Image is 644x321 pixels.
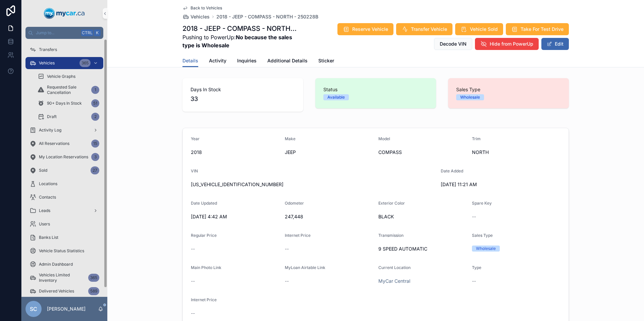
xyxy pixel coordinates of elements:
a: Admin Dashboard [25,258,103,270]
span: Odometer [285,201,304,206]
span: -- [472,278,476,284]
a: Users [25,218,103,230]
span: -- [191,278,195,284]
span: Reserve Vehicle [352,26,388,33]
span: 247,448 [285,213,373,220]
span: Locations [39,181,57,186]
span: Back to Vehicles [191,5,222,11]
span: 33 [191,94,295,104]
div: 365 [88,274,99,282]
span: Delivered Vehicles [39,288,74,294]
span: Decode VIN [440,41,467,47]
span: -- [472,213,476,220]
a: Vehicle Graphs [34,70,103,83]
span: Vehicles [39,60,55,66]
div: scrollable content [21,39,107,297]
a: Back to Vehicles [182,5,222,11]
span: All Reservations [39,141,69,146]
a: Contacts [25,191,103,203]
span: -- [285,278,289,284]
a: Delivered Vehicles589 [25,285,103,297]
a: Details [182,55,198,67]
span: Contacts [39,195,56,200]
span: Activity [209,57,226,64]
span: Make [285,136,296,141]
span: Date Updated [191,201,217,206]
p: [PERSON_NAME] [47,306,86,312]
div: 27 [91,166,99,174]
div: Available [327,94,345,100]
a: Requested Sale Cancellation1 [34,84,103,96]
span: Current Location [378,265,411,270]
span: [DATE] 11:21 AM [441,181,529,188]
a: My Location Reservations3 [25,151,103,163]
span: [US_VEHICLE_IDENTIFICATION_NUMBER] [191,181,435,188]
span: Sales Type [456,86,561,93]
span: Inquiries [237,57,257,64]
span: Banks List [39,235,58,240]
a: Sticker [318,55,334,68]
div: Wholesale [476,246,496,252]
span: Vehicle Status Statistics [39,248,84,254]
span: Date Added [441,168,463,173]
button: Transfer Vehicle [396,23,452,35]
span: Pushing to PowerUp: [182,33,297,49]
span: 90+ Days In Stock [47,101,82,106]
span: MyLoan Airtable Link [285,265,325,270]
div: 2 [91,113,99,121]
span: 2018 [191,149,279,156]
a: Vehicle Status Statistics [25,245,103,257]
span: Draft [47,114,57,119]
img: App logo [44,8,85,19]
span: 9 SPEED AUTOMATIC [378,246,467,252]
span: Take For Test Drive [521,26,563,33]
span: COMPASS [378,149,467,156]
a: Vehicles365 [25,57,103,69]
span: Leads [39,208,50,213]
span: Vehicle Graphs [47,74,75,79]
span: Vehicle Sold [470,26,498,33]
span: Status [323,86,428,93]
span: Hide from PowerUp [490,41,533,47]
a: Inquiries [237,55,257,68]
a: Activity Log [25,124,103,136]
a: 90+ Days In Stock51 [34,97,103,109]
span: Ctrl [81,30,93,36]
span: Transmission [378,233,404,238]
span: Internet Price [285,233,311,238]
span: Exterior Color [378,201,405,206]
button: Edit [541,38,569,50]
span: Trim [472,136,481,141]
a: Leads [25,205,103,217]
span: Vehicles [191,13,210,20]
strong: No because the sales type is Wholesale [182,34,292,49]
a: All Reservations15 [25,138,103,150]
a: Banks List [25,231,103,244]
span: Days In Stock [191,86,295,93]
button: Hide from PowerUp [475,38,539,50]
span: Regular Price [191,233,217,238]
span: Users [39,221,50,227]
button: Jump to...CtrlK [25,27,103,39]
a: Draft2 [34,111,103,123]
div: 589 [88,287,99,295]
span: BLACK [378,213,467,220]
span: Internet Price [191,297,217,302]
div: 3 [91,153,99,161]
a: MyCar Central [378,278,410,284]
div: 15 [91,140,99,148]
span: Requested Sale Cancellation [47,85,89,95]
span: SC [30,305,37,313]
span: VIN [191,168,198,173]
span: Year [191,136,200,141]
span: NORTH [472,149,560,156]
span: Type [472,265,481,270]
span: Activity Log [39,127,61,133]
span: JEEP [285,149,373,156]
a: 2018 - JEEP - COMPASS - NORTH - 250228B [216,13,318,20]
span: Model [378,136,390,141]
button: Vehicle Sold [455,23,503,35]
button: Reserve Vehicle [337,23,393,35]
span: My Location Reservations [39,154,88,160]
